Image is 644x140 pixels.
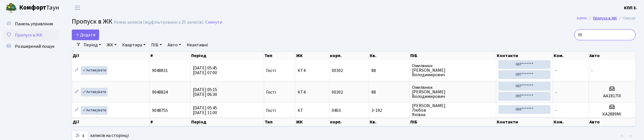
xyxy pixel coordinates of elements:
[165,40,183,50] a: Авто
[371,90,407,94] span: 88
[15,43,54,49] span: Розширений пошук
[104,40,119,50] a: ЖК
[412,103,494,117] span: [PERSON_NAME] Любов Яківна
[75,32,95,38] span: Додати
[193,105,217,116] span: [DATE] 05:45 [DATE] 11:00
[624,4,637,11] a: КПП 3.
[496,52,553,60] th: Контакти
[589,52,636,60] th: Авто
[553,52,589,60] th: Ком.
[150,52,191,60] th: #
[184,40,210,50] a: Неактивні
[298,90,327,94] span: КТ4
[593,15,617,21] a: Пропуск в ЖК
[555,67,557,74] span: -
[369,52,410,60] th: Кв.
[589,118,636,126] th: Авто
[410,52,496,60] th: ПІБ
[412,64,494,77] span: Омелянюк [PERSON_NAME] Володимирович
[152,107,168,114] span: 9048755
[120,40,148,50] a: Квартира
[412,85,494,99] span: Омелянюк [PERSON_NAME] Володимирович
[72,30,99,40] a: Додати
[81,40,103,50] a: Період
[150,118,191,126] th: #
[553,118,589,126] th: Ком.
[555,89,557,95] span: -
[149,40,164,50] a: ПІБ
[369,118,410,126] th: Кв.
[72,52,150,60] th: Дії
[574,30,636,40] input: Пошук...
[591,93,633,99] h5: АА1817ІХ
[114,20,204,25] div: Немає записів (відфільтровано з 25 записів).
[332,89,343,95] span: 00302
[295,118,329,126] th: ЖК
[193,65,217,76] span: [DATE] 05:45 [DATE] 07:00
[152,89,168,95] span: 9048824
[332,67,343,74] span: 00302
[591,112,633,117] h5: КА2889МІ
[371,108,407,113] span: 3-192
[3,30,59,41] a: Пропуск в ЖК
[371,68,407,73] span: 88
[6,2,17,13] img: logo.png
[298,68,327,73] span: КТ4
[295,52,329,60] th: ЖК
[266,108,276,113] span: Гості
[266,68,276,73] span: Гості
[193,87,217,98] span: [DATE] 05:15 [DATE] 06:30
[617,15,636,21] li: Список
[3,41,59,52] a: Розширений пошук
[264,118,296,126] th: Тип
[72,17,112,26] span: Пропуск в ЖК
[264,52,296,60] th: Тип
[329,118,369,126] th: корп.
[332,107,341,114] span: 0403
[152,67,168,74] span: 9048831
[329,52,369,60] th: корп.
[496,118,553,126] th: Контакти
[72,118,150,126] th: Дії
[568,12,644,24] nav: breadcrumb
[266,90,276,94] span: Гості
[81,106,108,115] a: Активувати
[81,66,108,75] a: Активувати
[591,67,593,74] span: -
[3,18,59,30] a: Панель управління
[577,15,587,21] a: Admin
[81,88,108,96] a: Активувати
[15,32,43,38] span: Пропуск в ЖК
[298,108,327,113] span: КТ
[555,107,557,114] span: -
[15,21,53,27] span: Панель управління
[191,118,264,126] th: Період
[191,52,264,60] th: Період
[205,20,222,25] a: Скинути
[19,3,59,13] span: Таун
[19,3,46,12] b: Комфорт
[410,118,496,126] th: ПІБ
[70,3,84,12] button: Переключити навігацію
